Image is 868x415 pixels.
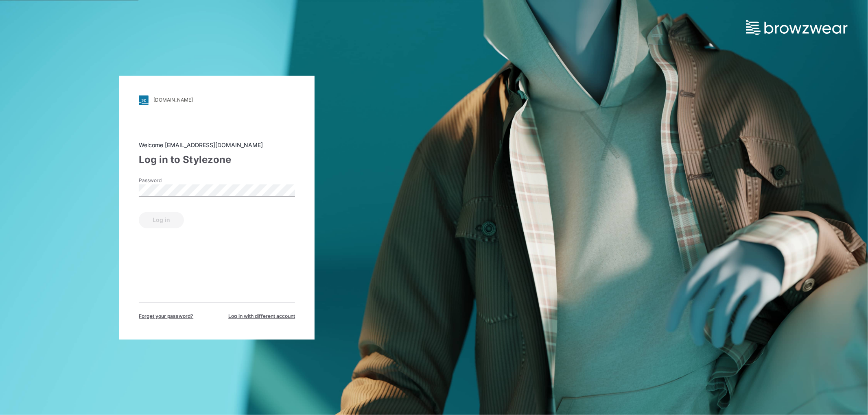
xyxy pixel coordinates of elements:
[746,20,848,35] img: browzwear-logo.73288ffb.svg
[139,152,295,167] div: Log in to Stylezone
[139,95,149,105] img: svg+xml;base64,PHN2ZyB3aWR0aD0iMjgiIGhlaWdodD0iMjgiIHZpZXdCb3g9IjAgMCAyOCAyOCIgZmlsbD0ibm9uZSIgeG...
[228,313,295,320] span: Log in with different account
[139,177,196,184] label: Password
[153,97,193,103] div: [DOMAIN_NAME]
[139,313,193,320] span: Forget your password?
[139,95,295,105] a: [DOMAIN_NAME]
[139,141,295,149] div: Welcome [EMAIL_ADDRESS][DOMAIN_NAME]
